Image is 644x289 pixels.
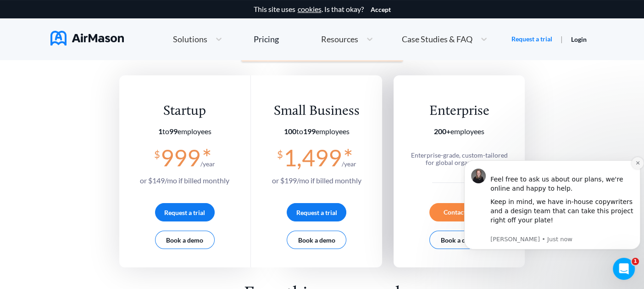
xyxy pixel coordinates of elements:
button: Book a demo [429,231,489,249]
button: Request a trial [155,203,215,221]
span: Enterprise-grade, custom-tailored for global organizations [411,151,508,166]
b: 99 [169,127,178,136]
b: 200+ [434,127,450,136]
span: $ [277,145,283,160]
section: employees [272,127,361,136]
span: | [561,34,563,43]
div: Pricing [254,35,279,43]
span: 999 [161,144,200,171]
b: 100 [283,127,296,136]
span: or $ 149 /mo if billed monthly [140,176,229,185]
a: Login [571,35,587,43]
span: Resources [321,35,358,43]
div: Enterprise [406,103,512,120]
button: Book a demo [155,231,215,249]
iframe: Intercom notifications message [461,147,644,264]
span: 1 [632,258,639,265]
span: or $ 199 /mo if billed monthly [272,176,361,185]
section: employees [406,127,512,136]
div: Startup [140,103,229,120]
button: Book a demo [287,231,346,249]
span: $ [154,145,160,160]
span: to [158,127,178,136]
b: 1 [158,127,162,136]
img: AirMason Logo [50,31,124,45]
button: Accept cookies [371,6,391,13]
div: Contact Us [429,203,489,221]
iframe: Intercom live chat [613,258,635,280]
div: Small Business [272,103,361,120]
b: 199 [303,127,315,136]
a: Pricing [254,31,279,47]
a: Request a trial [511,34,552,44]
a: cookies [298,5,322,13]
section: employees [140,127,229,136]
span: to [283,127,315,136]
span: Solutions [173,35,207,43]
span: 1,499 [283,144,341,171]
button: Request a trial [287,203,346,221]
span: Case Studies & FAQ [402,35,472,43]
